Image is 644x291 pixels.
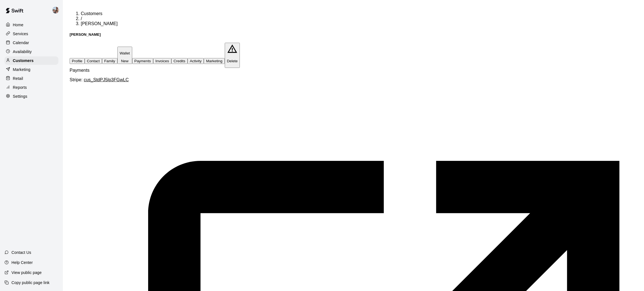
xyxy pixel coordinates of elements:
p: Marketing [13,67,30,72]
button: Marketing [204,58,225,64]
a: Retail [4,74,58,83]
button: Family [102,58,117,64]
p: View public page [11,270,42,275]
button: Invoices [153,58,171,64]
p: Delete [227,59,238,63]
span: New [121,59,129,63]
img: Shelley Volpenhein [52,7,59,13]
p: Availability [13,49,32,54]
p: Calendar [13,40,29,46]
button: Payments [132,58,153,64]
button: Credits [171,58,188,64]
p: Contact Us [11,250,31,255]
button: Contact [85,58,102,64]
a: Home [4,21,58,29]
a: Customers [81,11,102,16]
a: Reports [4,83,58,92]
p: Customers [13,58,34,63]
p: Copy public page link [11,280,49,285]
a: Marketing [4,65,58,74]
button: Activity [188,58,204,64]
p: Reports [13,85,27,90]
p: Retail [13,76,23,81]
p: Home [13,22,23,28]
p: Wallet [120,51,130,55]
a: Services [4,30,58,38]
span: Payments [70,68,89,73]
a: Settings [4,92,58,101]
p: Help Center [11,260,33,265]
div: Shelley Volpenhein [51,4,63,16]
span: [PERSON_NAME] [81,21,118,26]
a: Customers [4,56,58,65]
button: Profile [70,58,85,64]
p: Services [13,31,28,37]
a: Calendar [4,39,58,47]
p: Settings [13,94,27,99]
a: Availability [4,47,58,56]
